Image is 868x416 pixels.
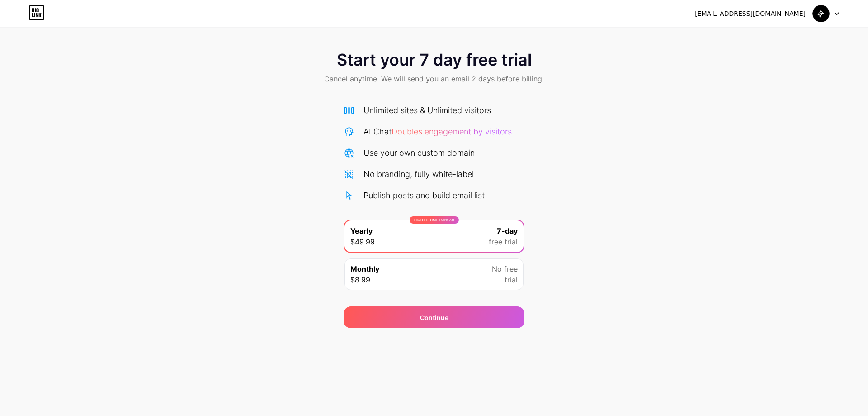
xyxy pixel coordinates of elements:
span: Monthly [350,263,379,274]
img: r3venant [812,5,830,22]
div: Continue [420,313,448,322]
div: No branding, fully white-label [363,168,474,180]
span: free trial [489,236,518,247]
div: AI Chat [363,125,512,138]
span: Cancel anytime. We will send you an email 2 days before billing. [324,73,544,84]
span: 7-day [497,225,518,236]
span: Doubles engagement by visitors [392,127,512,136]
div: Unlimited sites & Unlimited visitors [363,104,491,116]
span: $8.99 [350,274,370,285]
div: LIMITED TIME : 50% off [410,216,459,224]
div: [EMAIL_ADDRESS][DOMAIN_NAME] [695,9,806,19]
span: trial [505,274,518,285]
span: $49.99 [350,236,375,247]
span: No free [492,263,518,274]
span: Yearly [350,225,373,236]
span: Start your 7 day free trial [337,51,532,69]
div: Publish posts and build email list [363,189,485,201]
div: Use your own custom domain [363,147,475,159]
